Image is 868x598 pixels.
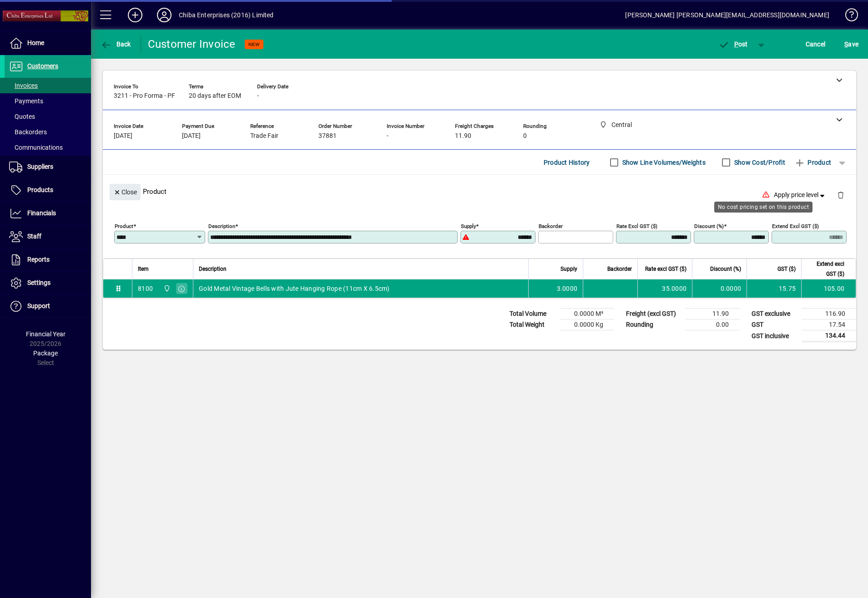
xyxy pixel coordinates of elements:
mat-label: Supply [461,223,476,229]
a: Financials [5,202,91,225]
span: Back [101,41,131,48]
button: Back [98,36,133,52]
a: Payments [5,93,91,109]
span: Quotes [9,113,35,120]
mat-label: Discount (%) [694,223,724,229]
span: Package [33,350,58,357]
span: - [257,92,259,100]
a: Communications [5,140,91,155]
td: 116.90 [802,309,856,319]
span: Invoices [9,82,38,89]
mat-label: Product [115,223,133,229]
mat-label: Backorder [539,223,563,229]
button: Add [121,7,150,23]
mat-label: Rate excl GST ($) [616,223,657,229]
span: Supply [560,264,577,274]
td: 15.75 [747,279,801,298]
span: Cancel [806,37,826,51]
td: Rounding [621,319,685,330]
app-page-header-button: Back [91,36,141,52]
mat-label: Extend excl GST ($) [772,223,819,229]
div: No cost pricing set on this product [714,202,812,213]
span: Staff [27,233,41,240]
div: [PERSON_NAME] [PERSON_NAME][EMAIL_ADDRESS][DOMAIN_NAME] [625,8,829,22]
span: ave [844,37,858,51]
a: Quotes [5,109,91,124]
span: P [734,41,738,48]
span: GST ($) [777,264,796,274]
span: Central [161,284,172,294]
td: 0.0000 [692,279,747,298]
span: Communications [9,144,63,151]
span: Payments [9,97,43,105]
span: Product History [544,155,590,170]
td: Freight (excl GST) [621,309,685,319]
span: S [844,41,848,48]
span: Customers [27,62,58,70]
span: Suppliers [27,163,53,170]
span: Apply price level [774,190,827,200]
span: ost [718,41,748,48]
span: Gold Metal Vintage Bells with Jute Hanging Rope (11cm X 6.5cm) [199,284,390,293]
td: 0.00 [685,319,740,330]
span: Discount (%) [710,264,741,274]
td: Total Volume [505,309,560,319]
span: Backorder [607,264,632,274]
span: 3.0000 [557,284,578,293]
a: Home [5,32,91,55]
span: - [387,132,389,140]
span: Products [27,186,53,193]
span: [DATE] [114,132,132,140]
button: Cancel [803,36,828,52]
a: Support [5,295,91,318]
button: Product History [540,154,594,171]
span: 3211 - Pro Forma - PF [114,92,175,100]
button: Close [110,184,141,200]
span: Settings [27,279,50,286]
div: 35.0000 [643,284,686,293]
span: Item [138,264,149,274]
span: Home [27,39,44,46]
div: Product [103,175,856,208]
span: NEW [248,41,260,47]
span: Product [794,155,831,170]
td: GST inclusive [747,330,802,342]
div: Customer Invoice [148,37,236,51]
a: Staff [5,225,91,248]
td: 11.90 [685,309,740,319]
span: Financial Year [26,330,66,338]
span: Rate excl GST ($) [645,264,686,274]
div: Chiba Enterprises (2016) Limited [179,8,274,22]
span: [DATE] [182,132,201,140]
app-page-header-button: Close [107,188,143,196]
app-page-header-button: Delete [830,191,852,199]
td: GST [747,319,802,330]
span: 0 [523,132,527,140]
span: Backorders [9,128,47,136]
td: 105.00 [801,279,856,298]
span: Support [27,302,50,309]
button: Apply price level [770,187,830,203]
span: Description [199,264,227,274]
span: Trade Fair [250,132,278,140]
td: 0.0000 Kg [560,319,614,330]
a: Backorders [5,124,91,140]
span: Reports [27,256,50,263]
div: 8100 [138,284,153,293]
span: 37881 [318,132,337,140]
a: Settings [5,272,91,294]
label: Show Line Volumes/Weights [621,158,706,167]
button: Profile [150,7,179,23]
a: Invoices [5,78,91,93]
button: Post [714,36,752,52]
td: 134.44 [802,330,856,342]
button: Product [790,154,836,171]
td: GST exclusive [747,309,802,319]
td: 0.0000 M³ [560,309,614,319]
span: 11.90 [455,132,471,140]
a: Reports [5,248,91,271]
mat-label: Description [208,223,235,229]
td: Total Weight [505,319,560,330]
button: Delete [830,184,852,206]
a: Knowledge Base [838,2,857,31]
